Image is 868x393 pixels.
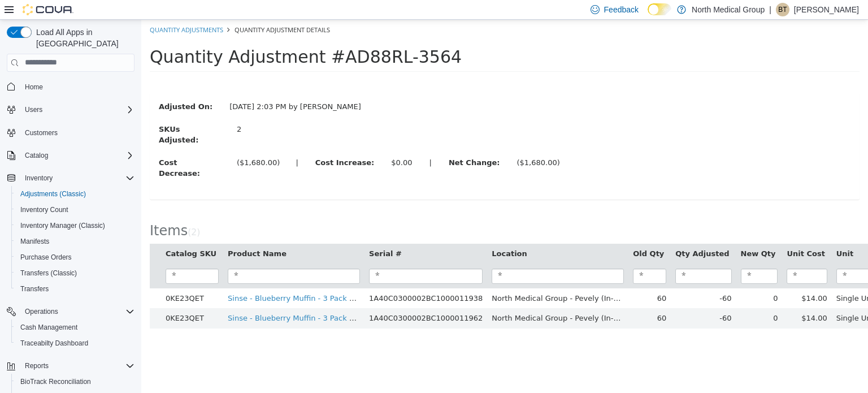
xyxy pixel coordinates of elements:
[20,359,134,373] span: Reports
[25,83,43,92] span: Home
[595,288,641,309] td: 0
[534,228,590,240] button: Qty Adjusted
[492,228,525,240] button: Old Qty
[25,128,58,137] span: Customers
[24,228,77,240] button: Catalog SKU
[25,151,48,160] span: Catalog
[16,203,73,217] a: Inventory Count
[46,208,59,218] small: ( )
[25,361,49,370] span: Reports
[595,269,641,289] td: 0
[11,374,139,390] button: BioTrack Reconciliation
[32,27,134,49] span: Load All Apps in [GEOGRAPHIC_DATA]
[20,103,134,116] span: Users
[20,171,134,185] span: Inventory
[9,104,87,126] label: SKUs Adjusted:
[16,251,134,264] span: Purchase Orders
[20,377,91,386] span: BioTrack Reconciliation
[11,281,139,297] button: Transfers
[600,228,637,240] button: New Qty
[530,269,594,289] td: -60
[11,186,139,202] button: Adjustments (Classic)
[20,80,134,94] span: Home
[20,149,53,162] button: Catalog
[604,4,639,15] span: Feedback
[20,237,49,246] span: Manifests
[11,202,139,218] button: Inventory Count
[25,307,58,316] span: Operations
[11,218,139,234] button: Inventory Manager (Classic)
[250,137,271,149] div: $0.00
[20,288,82,309] td: 0KE23QET
[20,305,63,318] button: Operations
[487,288,530,309] td: 60
[16,375,134,388] span: BioTrack Reconciliation
[50,208,55,218] span: 2
[8,6,82,14] a: Quantity Adjustments
[2,79,139,95] button: Home
[11,234,139,249] button: Manifests
[11,319,139,335] button: Cash Management
[20,103,47,116] button: Users
[11,265,139,281] button: Transfers (Classic)
[20,221,105,230] span: Inventory Manager (Classic)
[223,288,346,309] td: 1A40C0300002BC1000011962
[93,6,189,14] span: Quantity Adjustment Details
[20,126,62,140] a: Customers
[9,81,80,93] label: Adjusted On:
[228,228,263,240] button: Serial #
[769,3,771,16] p: |
[20,284,49,293] span: Transfers
[86,274,263,283] a: Sinse - Blueberry Muffin - 3 Pack Pre-Rolls - 1.5g
[11,249,139,265] button: Purchase Orders
[641,288,690,309] td: $14.00
[9,137,87,159] label: Cost Decrease:
[2,304,139,319] button: Operations
[16,282,134,296] span: Transfers
[166,137,242,149] label: Cost Increase:
[20,323,77,332] span: Cash Management
[376,137,418,149] div: ($1,680.00)
[645,228,685,240] button: Unit Cost
[16,235,134,248] span: Manifests
[80,81,228,93] div: [DATE] 2:03 PM by [PERSON_NAME]
[2,148,139,163] button: Catalog
[20,269,82,289] td: 0KE23QET
[8,203,46,219] span: Items
[695,228,714,240] button: Unit
[2,102,139,118] button: Users
[16,321,82,334] a: Cash Management
[8,27,320,47] span: Quantity Adjustment #AD88RL-3564
[86,228,147,240] button: Product Name
[280,137,299,149] label: |
[20,359,53,373] button: Reports
[16,282,53,296] a: Transfers
[96,104,197,115] div: 2
[96,137,137,149] div: ($1,680.00)
[16,219,134,232] span: Inventory Manager (Classic)
[16,203,134,217] span: Inventory Count
[776,3,789,16] div: Brittani Tebeau
[691,269,740,289] td: Single Unit
[20,253,72,262] span: Purchase Orders
[641,269,690,289] td: $14.00
[20,305,134,318] span: Operations
[20,126,134,140] span: Customers
[23,4,73,15] img: Cova
[16,336,134,350] span: Traceabilty Dashboard
[223,269,346,289] td: 1A40C0300002BC1000011938
[20,149,134,162] span: Catalog
[25,105,42,114] span: Users
[16,235,54,248] a: Manifests
[778,3,787,16] span: BT
[16,187,134,201] span: Adjustments (Classic)
[648,15,648,16] span: Dark Mode
[16,187,90,201] a: Adjustments (Classic)
[692,3,765,16] p: North Medical Group
[487,269,530,289] td: 60
[16,375,96,388] a: BioTrack Reconciliation
[20,339,88,348] span: Traceabilty Dashboard
[25,174,53,183] span: Inventory
[16,336,93,350] a: Traceabilty Dashboard
[530,288,594,309] td: -60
